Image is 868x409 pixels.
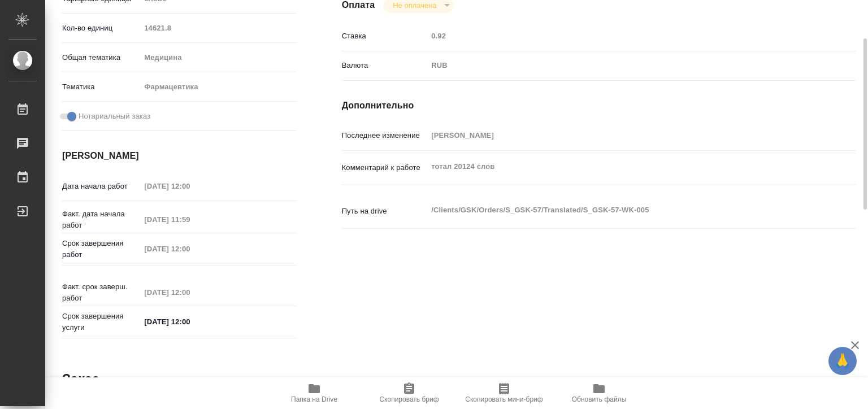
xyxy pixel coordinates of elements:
[552,377,646,409] button: Обновить файлы
[828,347,857,375] button: 🙏
[427,56,813,75] div: RUB
[342,60,428,71] p: Валюта
[389,1,440,10] button: Не оплачена
[465,395,542,403] span: Скопировать мини-бриф
[267,377,362,409] button: Папка на Drive
[427,157,813,176] textarea: тотал 20124 слов
[342,206,428,217] p: Путь на drive
[140,211,239,228] input: Пустое поле
[427,201,813,220] textarea: /Clients/GSK/Orders/S_GSK-57/Translated/S_GSK-57-WK-005
[140,241,239,257] input: Пустое поле
[427,28,813,44] input: Пустое поле
[62,370,99,388] h2: Заказ
[140,314,239,330] input: ✎ Введи что-нибудь
[62,181,140,192] p: Дата начала работ
[62,23,140,34] p: Кол-во единиц
[342,31,428,42] p: Ставка
[833,349,852,373] span: 🙏
[291,395,337,403] span: Папка на Drive
[140,284,239,301] input: Пустое поле
[572,395,627,403] span: Обновить файлы
[342,130,428,141] p: Последнее изменение
[79,111,150,122] span: Нотариальный заказ
[62,311,140,333] p: Срок завершения услуги
[427,127,813,143] input: Пустое поле
[342,99,856,112] h4: Дополнительно
[342,162,428,173] p: Комментарий к работе
[457,377,552,409] button: Скопировать мини-бриф
[62,281,140,304] p: Факт. срок заверш. работ
[62,52,140,63] p: Общая тематика
[140,20,296,36] input: Пустое поле
[362,377,457,409] button: Скопировать бриф
[62,149,297,163] h4: [PERSON_NAME]
[62,208,140,231] p: Факт. дата начала работ
[62,238,140,260] p: Срок завершения работ
[140,178,239,194] input: Пустое поле
[62,81,140,93] p: Тематика
[140,77,296,97] div: Фармацевтика
[379,395,439,403] span: Скопировать бриф
[140,48,296,67] div: Медицина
